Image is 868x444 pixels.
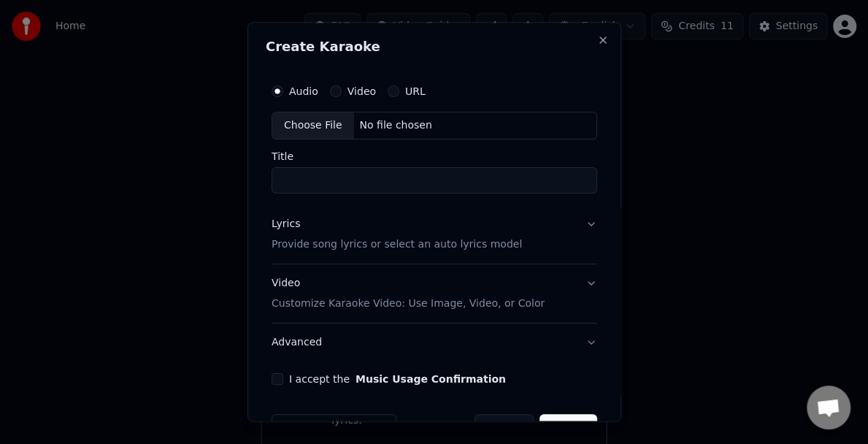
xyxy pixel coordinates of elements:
button: Cancel [475,414,534,440]
h2: Create Karaoke [266,40,603,53]
button: Create [539,414,597,440]
div: Lyrics [272,217,300,231]
label: URL [405,86,426,96]
label: I accept the [289,374,506,384]
button: LyricsProvide song lyrics or select an auto lyrics model [272,205,597,264]
button: Advanced [272,324,597,361]
p: Provide song lyrics or select an auto lyrics model [272,237,522,252]
div: Choose File [272,112,354,139]
p: Customize Karaoke Video: Use Image, Video, or Color [272,296,545,311]
label: Title [272,151,597,161]
div: No file chosen [353,118,437,133]
label: Video [347,86,375,96]
button: VideoCustomize Karaoke Video: Use Image, Video, or Color [272,264,597,323]
div: Video [272,276,545,311]
label: Audio [289,86,318,96]
button: I accept the [355,374,505,384]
